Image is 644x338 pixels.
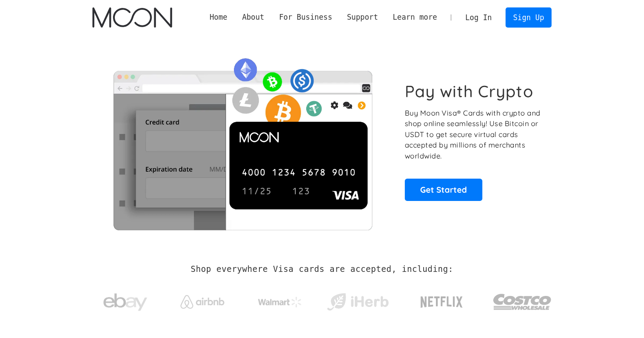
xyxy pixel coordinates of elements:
a: Airbnb [170,286,235,313]
div: Learn more [393,12,437,23]
a: iHerb [325,282,390,318]
a: home [92,7,172,28]
div: About [242,12,265,23]
img: Walmart [258,297,302,307]
div: Learn more [386,12,445,23]
a: Log In [458,8,499,27]
h2: Shop everywhere Visa cards are accepted, including: [191,264,453,274]
img: Moon Logo [92,7,172,28]
a: Netflix [403,282,481,317]
h1: Pay with Crypto [405,81,534,101]
img: Netflix [420,291,464,313]
div: Support [340,12,385,23]
p: Buy Moon Visa® Cards with crypto and shop online seamlessly! Use Bitcoin or USDT to get secure vi... [405,108,542,162]
a: Home [202,12,235,23]
img: Costco [493,285,552,318]
img: Moon Cards let you spend your crypto anywhere Visa is accepted. [92,52,393,230]
div: About [235,12,272,23]
a: Sign Up [506,7,551,27]
div: Support [347,12,378,23]
a: Get Started [405,179,482,201]
a: Walmart [248,288,313,312]
img: ebay [103,289,147,316]
div: For Business [279,12,332,23]
a: ebay [92,280,158,320]
img: Airbnb [180,295,224,309]
div: For Business [272,12,340,23]
img: iHerb [325,291,390,313]
a: Costco [493,277,552,323]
